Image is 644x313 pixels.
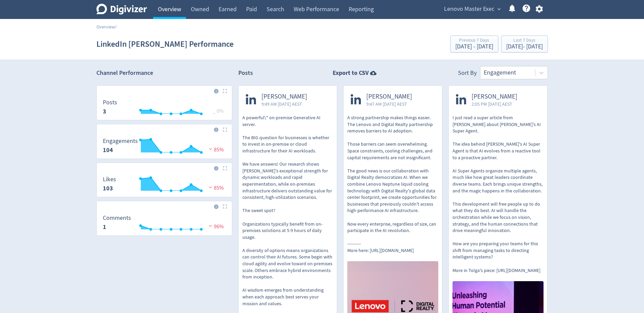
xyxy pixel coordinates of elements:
img: Placeholder [223,204,227,209]
strong: 103 [103,184,113,192]
h2: Channel Performance [96,69,232,77]
span: [PERSON_NAME] [472,93,517,101]
strong: 104 [103,146,113,154]
span: Lenovo Master Exec [444,4,494,15]
span: 96% [207,223,224,230]
div: [DATE] - [DATE] [506,44,543,50]
dt: Likes [103,175,116,183]
img: Placeholder [223,89,227,93]
p: A strong partnership makes things easier. The Lenovo and Digital Realty partnership removes barri... [347,114,438,254]
strong: Export to CSV [333,69,369,77]
p: I just read a super article from [PERSON_NAME] about [PERSON_NAME]'s AI Super Agent. The idea beh... [453,114,544,274]
svg: Engagements 104 [99,138,229,156]
span: _ 0% [213,108,224,114]
button: Lenovo Master Exec [442,4,502,15]
span: 9:49 AM [DATE] AEST [261,101,307,107]
a: Overview [96,24,115,30]
h1: LinkedIn [PERSON_NAME] Performance [96,33,234,55]
span: 2:05 PM [DATE] AEST [472,101,517,107]
strong: 3 [103,107,106,116]
svg: Comments 1 [99,215,229,233]
img: Placeholder [223,166,227,170]
strong: 1 [103,223,106,231]
span: expand_more [496,6,502,12]
dt: Comments [103,214,131,222]
dt: Engagements [103,137,138,145]
svg: Posts 3 [99,99,229,117]
span: [PERSON_NAME] [261,93,307,101]
span: [PERSON_NAME] [366,93,412,101]
span: 85% [207,185,224,191]
h2: Posts [238,69,253,79]
div: Sort By [458,69,477,79]
button: Previous 7 Days[DATE] - [DATE] [450,36,498,53]
span: 85% [207,146,224,153]
img: negative-performance.svg [207,146,214,151]
img: negative-performance.svg [207,185,214,190]
svg: Likes 103 [99,176,229,194]
div: Previous 7 Days [455,38,493,44]
button: Last 7 Days[DATE]- [DATE] [501,36,548,53]
span: 9:47 AM [DATE] AEST [366,101,412,107]
img: Placeholder [223,127,227,132]
dt: Posts [103,99,117,106]
img: negative-performance.svg [207,223,214,228]
div: Last 7 Days [506,38,543,44]
div: [DATE] - [DATE] [455,44,493,50]
span: / [115,24,117,30]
